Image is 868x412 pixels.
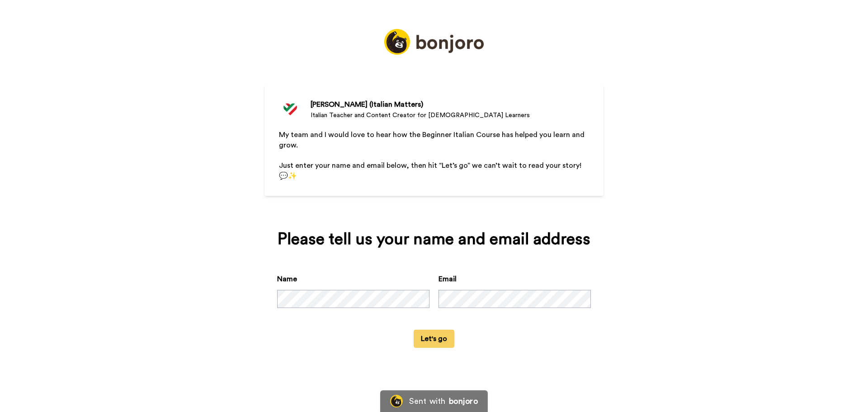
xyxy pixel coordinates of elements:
[277,230,591,248] div: Please tell us your name and email address
[414,330,454,348] button: Let's go
[409,397,445,405] div: Sent with
[449,397,478,405] div: bonjoro
[311,99,530,110] div: [PERSON_NAME] (Italian Matters)
[279,98,302,121] img: Italian Teacher and Content Creator for Italian Learners
[311,111,530,120] div: Italian Teacher and Content Creator for [DEMOGRAPHIC_DATA] Learners
[279,162,583,180] span: Just enter your name and email below, then hit “Let’s go” we can’t wait to read your story! 💬✨
[390,395,403,407] img: Bonjoro Logo
[384,29,484,55] img: https://static.bonjoro.com/8a0323d68efbdc68557f0dbcef52db4eb40ea069/assets/images/logos/logo_full...
[279,131,586,149] span: My team and I would love to hear how the Beginner Italian Course has helped you learn and grow.
[277,274,297,284] label: Name
[380,390,488,412] a: Bonjoro LogoSent withbonjoro
[439,274,457,284] label: Email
